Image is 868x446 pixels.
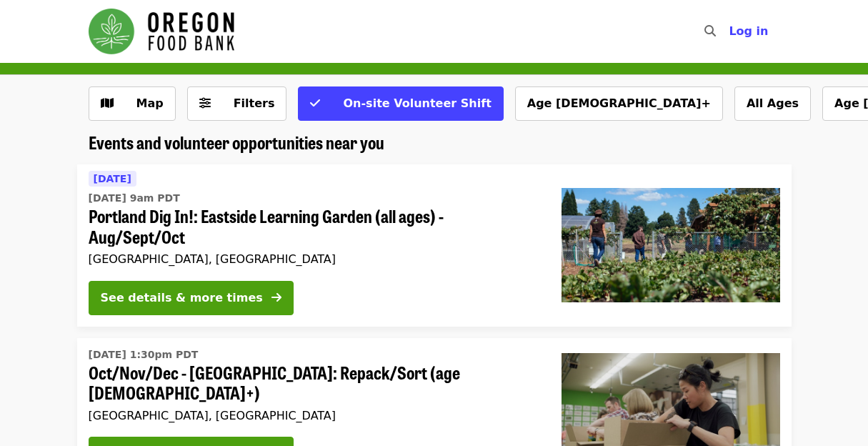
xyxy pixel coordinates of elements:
[704,24,716,38] i: search icon
[234,96,275,110] span: Filters
[562,188,780,302] img: Portland Dig In!: Eastside Learning Garden (all ages) - Aug/Sept/Oct organized by Oregon Food Bank
[343,96,491,110] span: On-site Volunteer Shift
[310,96,320,110] i: check icon
[515,86,723,121] button: Age [DEMOGRAPHIC_DATA]+
[136,96,164,110] span: Map
[101,289,263,307] div: See details & more times
[298,86,503,121] button: On-site Volunteer Shift
[199,96,211,110] i: sliders-h icon
[187,86,287,121] button: Filters (0 selected)
[94,173,131,184] span: [DATE]
[89,191,180,206] time: [DATE] 9am PDT
[271,291,281,304] i: arrow-right icon
[89,252,539,266] div: [GEOGRAPHIC_DATA], [GEOGRAPHIC_DATA]
[734,86,811,121] button: All Ages
[89,347,199,362] time: [DATE] 1:30pm PDT
[101,96,114,110] i: map icon
[89,281,294,315] button: See details & more times
[89,409,539,422] div: [GEOGRAPHIC_DATA], [GEOGRAPHIC_DATA]
[77,164,792,327] a: See details for "Portland Dig In!: Eastside Learning Garden (all ages) - Aug/Sept/Oct"
[729,24,768,38] span: Log in
[724,14,736,49] input: Search
[89,86,176,121] button: Show map view
[89,206,539,247] span: Portland Dig In!: Eastside Learning Garden (all ages) - Aug/Sept/Oct
[89,9,234,54] img: Oregon Food Bank - Home
[89,362,539,404] span: Oct/Nov/Dec - [GEOGRAPHIC_DATA]: Repack/Sort (age [DEMOGRAPHIC_DATA]+)
[89,129,384,154] span: Events and volunteer opportunities near you
[717,17,779,46] button: Log in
